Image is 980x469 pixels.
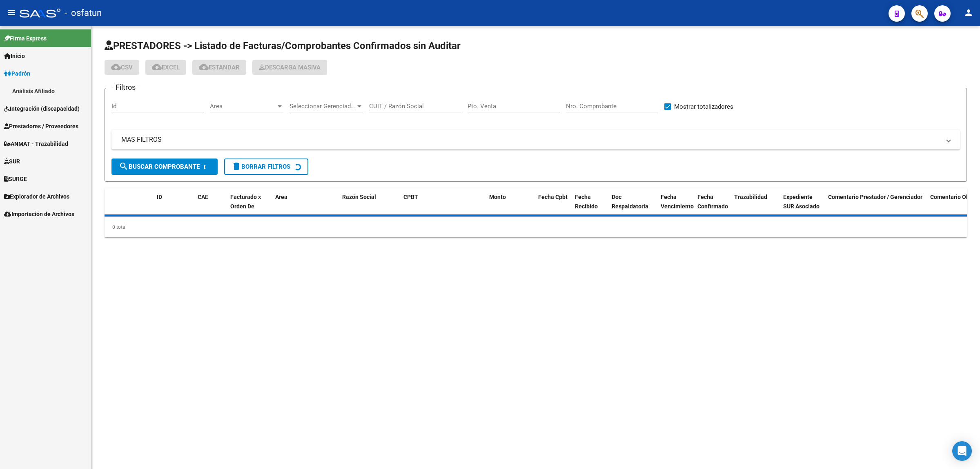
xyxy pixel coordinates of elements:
[230,194,261,210] span: Facturado x Orden De
[674,102,733,112] span: Mostrar totalizadores
[4,139,68,148] span: ANMAT - Trazabilidad
[572,188,608,224] datatable-header-cell: Fecha Recibido
[152,62,162,72] mat-icon: cloud_download
[4,174,27,183] span: SURGE
[227,188,272,224] datatable-header-cell: Facturado x Orden De
[697,194,728,210] span: Fecha Confirmado
[290,103,356,110] span: Seleccionar Gerenciador
[661,194,694,210] span: Fecha Vencimiento
[105,60,139,75] button: CSV
[4,34,47,43] span: Firma Express
[400,188,486,224] datatable-header-cell: CPBT
[339,188,400,224] datatable-header-cell: Razón Social
[111,130,960,150] mat-expansion-panel-header: MAS FILTROS
[780,188,825,224] datatable-header-cell: Expediente SUR Asociado
[952,441,972,461] div: Open Intercom Messenger
[157,194,162,200] span: ID
[145,60,186,75] button: EXCEL
[154,188,194,224] datatable-header-cell: ID
[105,217,967,237] div: 0 total
[535,188,572,224] datatable-header-cell: Fecha Cpbt
[612,194,648,210] span: Doc Respaldatoria
[4,157,20,166] span: SUR
[608,188,657,224] datatable-header-cell: Doc Respaldatoria
[657,188,694,224] datatable-header-cell: Fecha Vencimiento
[252,60,327,75] button: Descarga Masiva
[342,194,376,200] span: Razón Social
[199,62,209,72] mat-icon: cloud_download
[111,64,133,71] span: CSV
[232,163,290,170] span: Borrar Filtros
[7,8,16,18] mat-icon: menu
[4,69,30,78] span: Padrón
[4,210,74,219] span: Importación de Archivos
[272,188,327,224] datatable-header-cell: Area
[121,135,940,144] mat-panel-title: MAS FILTROS
[194,188,227,224] datatable-header-cell: CAE
[4,51,25,60] span: Inicio
[4,192,69,201] span: Explorador de Archivos
[783,194,820,210] span: Expediente SUR Asociado
[65,4,102,22] span: - osfatun
[964,8,973,18] mat-icon: person
[825,188,927,224] datatable-header-cell: Comentario Prestador / Gerenciador
[111,62,121,72] mat-icon: cloud_download
[4,122,78,131] span: Prestadores / Proveedores
[259,64,321,71] span: Descarga Masiva
[224,159,308,175] button: Borrar Filtros
[403,194,418,200] span: CPBT
[731,188,780,224] datatable-header-cell: Trazabilidad
[486,188,535,224] datatable-header-cell: Monto
[111,159,218,175] button: Buscar Comprobante
[198,194,208,200] span: CAE
[4,104,80,113] span: Integración (discapacidad)
[489,194,506,200] span: Monto
[734,194,767,200] span: Trazabilidad
[199,64,240,71] span: Estandar
[192,60,246,75] button: Estandar
[105,40,461,51] span: PRESTADORES -> Listado de Facturas/Comprobantes Confirmados sin Auditar
[694,188,731,224] datatable-header-cell: Fecha Confirmado
[152,64,180,71] span: EXCEL
[252,60,327,75] app-download-masive: Descarga masiva de comprobantes (adjuntos)
[232,161,241,171] mat-icon: delete
[538,194,568,200] span: Fecha Cpbt
[575,194,598,210] span: Fecha Recibido
[275,194,287,200] span: Area
[111,82,140,93] h3: Filtros
[119,163,200,170] span: Buscar Comprobante
[828,194,922,200] span: Comentario Prestador / Gerenciador
[210,103,276,110] span: Area
[119,161,129,171] mat-icon: search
